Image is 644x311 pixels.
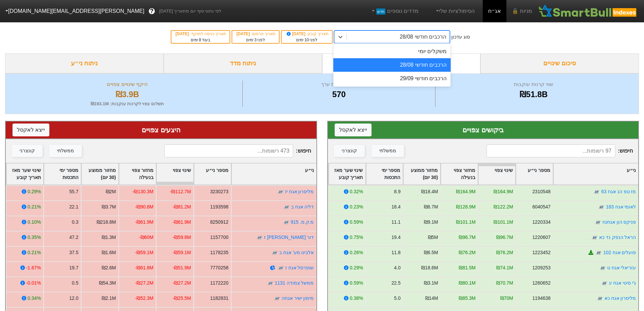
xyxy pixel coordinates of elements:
[350,295,363,302] div: 0.38%
[350,219,363,226] div: 0.59%
[285,31,329,37] div: תאריך קובע :
[49,145,82,157] button: ממשלתי
[591,234,598,241] img: tase link
[14,88,241,101] div: ₪3.9B
[391,280,400,287] div: 22.5
[424,203,438,210] div: ₪6.7M
[335,125,632,135] div: ביקושים צפויים
[350,264,363,271] div: 0.29%
[366,163,403,184] div: Toggle SortBy
[271,249,278,256] img: tase link
[372,145,404,157] button: ממשלתי
[532,295,550,302] div: 1194638
[5,53,164,73] div: ניתוח ני״ע
[400,33,446,41] div: הרכבים חודשי 28/08
[72,219,78,226] div: 0.3
[277,188,284,195] img: tase link
[69,295,78,302] div: 12.0
[119,163,156,184] div: Toggle SortBy
[494,203,513,210] div: ₪122.2M
[606,204,636,209] a: לאומי אגח 183
[13,125,310,135] div: היצעים צפויים
[264,235,314,240] a: דור [PERSON_NAME] ז
[486,145,633,157] span: חיפוש :
[102,249,116,256] div: ₪1.6M
[157,163,193,184] div: Toggle SortBy
[350,203,363,210] div: 0.23%
[97,219,116,226] div: ₪218.8M
[424,280,438,287] div: ₪3.1M
[69,249,78,256] div: 37.5
[516,163,553,184] div: Toggle SortBy
[135,203,153,210] div: -₪90.8M
[199,38,201,42] span: 8
[607,265,636,270] a: עזריאלי אגח ט
[424,219,438,226] div: ₪9.1M
[210,249,229,256] div: 1178235
[279,250,314,255] a: אלביט מע' אגח ב
[532,234,550,241] div: 1220607
[532,280,550,287] div: 1260652
[424,249,438,256] div: ₪6.5M
[283,204,290,210] img: tase link
[135,219,153,226] div: -₪61.9M
[28,219,41,226] div: 0.10%
[236,31,251,36] span: [DATE]
[232,163,316,184] div: Toggle SortBy
[451,34,470,41] div: סוג עדכון
[350,280,363,287] div: 0.59%
[329,163,365,184] div: Toggle SortBy
[106,188,116,195] div: ₪2M
[26,264,41,271] div: -1.67%
[285,37,329,43] div: לפני ימים
[282,295,314,301] a: מימון ישיר אגחה
[478,163,515,184] div: Toggle SortBy
[210,280,229,287] div: 1172220
[333,72,451,85] div: הרכבים חודשי 29/09
[403,163,440,184] div: Toggle SortBy
[304,38,309,42] span: 10
[210,295,229,302] div: 1182831
[44,163,81,184] div: Toggle SortBy
[256,234,263,241] img: tase link
[135,264,153,271] div: -₪61.8M
[28,234,41,241] div: 0.35%
[486,145,615,157] input: 97 רשומות...
[28,295,41,302] div: 0.34%
[595,249,602,256] img: tase link
[69,264,78,271] div: 19.7
[335,124,372,136] button: ייצא לאקסל
[456,188,475,195] div: ₪164.9M
[210,203,229,210] div: 1193598
[425,295,438,302] div: ₪14M
[437,81,630,88] div: שווי קרנות עוקבות
[598,204,605,210] img: tase link
[210,264,229,271] div: 7770258
[81,163,118,184] div: Toggle SortBy
[333,45,451,58] div: משקלים יומי
[441,163,478,184] div: Toggle SortBy
[139,234,153,241] div: -₪60M
[322,53,481,73] div: ביקושים והיצעים צפויים
[459,234,476,241] div: ₪96.7M
[210,188,229,195] div: 3230273
[20,147,35,155] div: קונצרני
[175,31,190,36] span: [DATE]
[391,203,400,210] div: 18.4
[553,163,638,184] div: Toggle SortBy
[274,295,281,302] img: tase link
[391,234,400,241] div: 19.4
[285,189,314,194] a: מליסרון אגח יז
[350,234,363,241] div: 0.75%
[391,219,400,226] div: 11.1
[291,219,314,225] a: מ.ק.מ. 915
[72,280,78,287] div: 0.5
[391,249,400,256] div: 11.8
[194,163,231,184] div: Toggle SortBy
[421,264,438,271] div: ₪18.6M
[210,219,229,226] div: 8250912
[69,188,78,195] div: 55.7
[164,145,293,157] input: 473 רשומות...
[601,280,608,287] img: tase link
[13,124,49,136] button: ייצא לאקסל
